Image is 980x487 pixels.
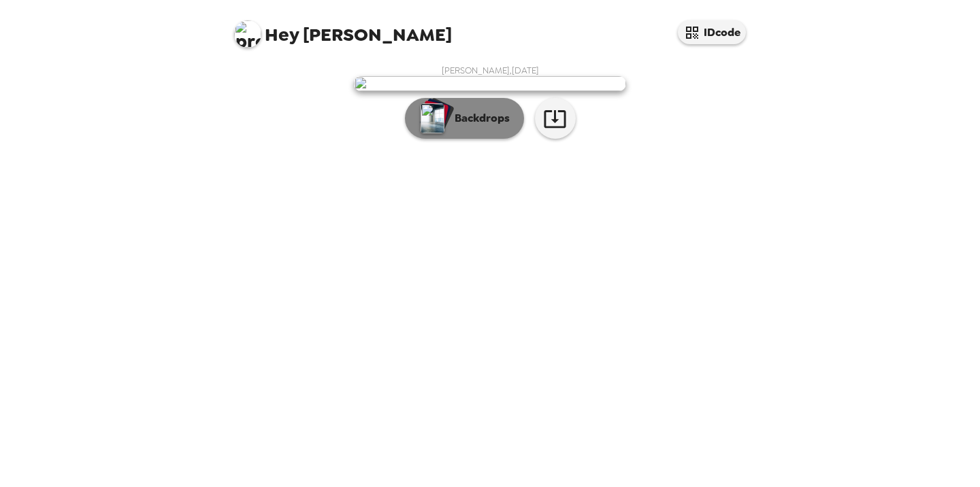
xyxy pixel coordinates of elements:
[678,20,746,44] button: IDcode
[448,110,510,127] p: Backdrops
[442,65,539,76] span: [PERSON_NAME] , [DATE]
[405,98,524,139] button: Backdrops
[234,20,261,48] img: profile pic
[354,76,626,91] img: user
[234,14,452,44] span: [PERSON_NAME]
[265,22,299,47] span: Hey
